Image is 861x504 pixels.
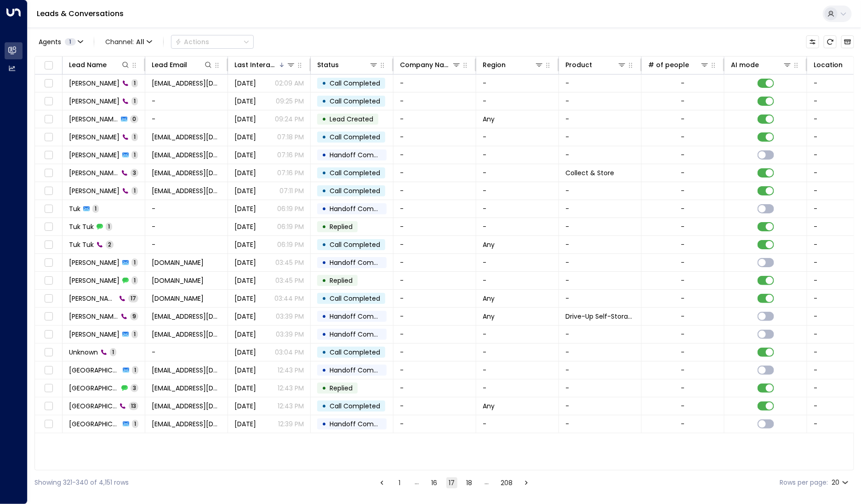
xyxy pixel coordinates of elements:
[393,397,476,415] td: -
[131,169,138,177] span: 3
[483,115,495,124] span: Any
[234,384,256,393] span: Oct 02, 2025
[69,348,98,357] span: Unknown
[43,239,54,251] span: Toggle select row
[131,187,138,195] span: 1
[234,294,256,303] span: Oct 02, 2025
[476,218,559,235] td: -
[131,258,138,266] span: 1
[476,254,559,271] td: -
[322,273,326,288] div: •
[565,59,627,70] div: Product
[476,182,559,200] td: -
[277,222,304,231] p: 06:19 PM
[322,291,326,306] div: •
[322,111,326,127] div: •
[330,186,380,195] span: Call Completed
[43,149,54,161] span: Toggle select row
[234,330,256,339] span: Oct 02, 2025
[446,477,457,488] button: page 17
[322,416,326,432] div: •
[476,344,559,361] td: -
[393,379,476,397] td: -
[322,75,326,91] div: •
[681,258,685,267] div: -
[731,59,792,70] div: AI mode
[559,272,642,289] td: -
[106,223,112,230] span: 1
[171,35,254,49] div: Button group with a nested menu
[234,97,256,106] span: Oct 02, 2025
[234,59,278,70] div: Last Interacted
[322,147,326,163] div: •
[476,200,559,218] td: -
[234,79,256,88] span: Oct 03, 2025
[483,240,495,249] span: Any
[559,92,642,110] td: -
[131,133,138,141] span: 1
[69,330,120,339] span: Diana Bradbury
[131,276,138,284] span: 1
[565,312,635,321] span: Drive-Up Self-Storage
[565,168,614,178] span: Collect & Store
[152,419,221,429] span: iymc09@heartmail.co.uk
[43,329,54,340] span: Toggle select row
[152,366,221,375] span: iymc09@heartmail.co.uk
[131,97,138,105] span: 1
[69,115,118,124] span: Emily Watson
[275,276,304,285] p: 03:45 PM
[37,8,124,19] a: Leads & Conversations
[393,254,476,271] td: -
[681,240,685,249] div: -
[330,115,373,124] span: Lead Created
[330,79,380,88] span: Call Completed
[393,128,476,146] td: -
[145,344,228,361] td: -
[322,344,326,360] div: •
[330,204,394,213] span: Handoff Completed
[171,35,254,49] button: Actions
[69,186,120,195] span: Diana Bradbury
[814,59,843,70] div: Location
[393,272,476,289] td: -
[832,476,850,489] div: 20
[152,258,204,267] span: charellenmayatlive.co.uk
[330,168,380,178] span: Call Completed
[322,255,326,270] div: •
[34,35,86,48] button: Agents1
[393,146,476,164] td: -
[234,168,256,178] span: Oct 02, 2025
[393,236,476,253] td: -
[681,79,685,88] div: -
[681,294,685,303] div: -
[106,241,114,248] span: 2
[681,366,685,375] div: -
[69,204,80,213] span: Tuk
[681,186,685,195] div: -
[322,237,326,252] div: •
[275,258,304,267] p: 03:45 PM
[43,60,54,71] span: Toggle select all
[393,308,476,325] td: -
[681,168,685,178] div: -
[131,384,138,392] span: 3
[476,92,559,110] td: -
[145,218,228,235] td: -
[69,366,120,375] span: Isla Chang
[322,398,326,414] div: •
[69,150,120,160] span: Emily Watson
[43,185,54,197] span: Toggle select row
[69,419,120,429] span: Isla Chang
[559,379,642,397] td: -
[69,401,117,411] span: Isla Chang
[234,366,256,375] span: Oct 02, 2025
[322,183,326,199] div: •
[476,361,559,379] td: -
[69,97,120,106] span: Emily Watson
[559,110,642,128] td: -
[43,257,54,269] span: Toggle select row
[394,477,405,488] button: Go to page 1
[559,254,642,271] td: -
[276,97,304,106] p: 09:25 PM
[69,240,94,249] span: Tuk Tuk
